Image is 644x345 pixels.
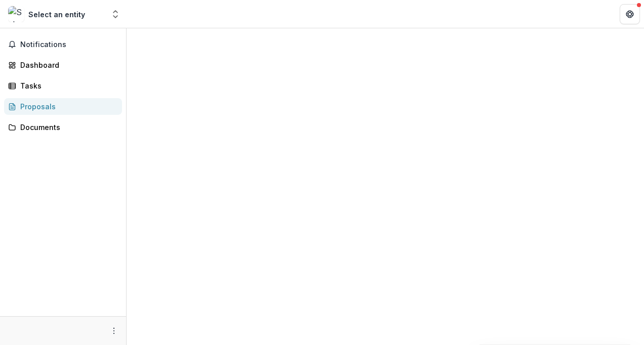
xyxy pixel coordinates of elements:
img: Select an entity [8,6,24,22]
a: Documents [4,119,122,136]
div: Dashboard [20,60,114,70]
div: Tasks [20,80,114,91]
span: Notifications [20,40,118,49]
button: More [108,325,120,337]
div: Proposals [20,101,114,112]
div: Documents [20,122,114,133]
a: Dashboard [4,57,122,73]
button: Get Help [620,4,640,24]
a: Tasks [4,77,122,94]
a: Proposals [4,98,122,115]
div: Select an entity [28,9,85,20]
button: Open entity switcher [108,4,123,24]
button: Notifications [4,36,122,53]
